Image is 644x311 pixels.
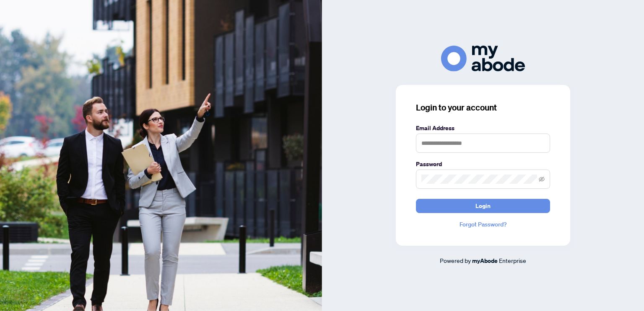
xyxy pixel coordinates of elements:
span: Login [475,199,491,213]
label: Email Address [416,123,550,133]
img: ma-logo [441,46,525,71]
label: Password [416,159,550,169]
span: eye-invisible [539,176,545,182]
span: Enterprise [499,257,526,264]
button: Login [416,199,550,213]
a: Forgot Password? [416,220,550,229]
span: Powered by [440,257,471,264]
a: myAbode [472,256,498,265]
h3: Login to your account [416,102,550,113]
